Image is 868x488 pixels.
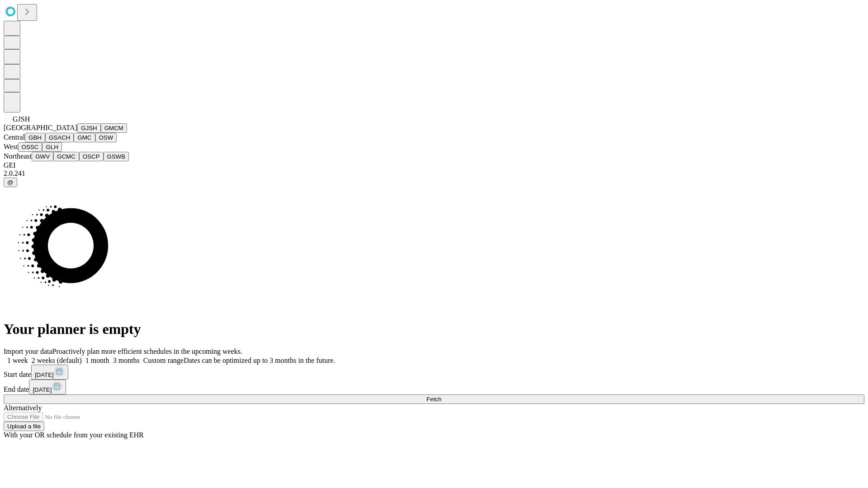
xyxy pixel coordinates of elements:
[4,169,864,178] div: 2.0.241
[4,124,77,131] span: [GEOGRAPHIC_DATA]
[113,357,140,364] span: 3 months
[32,357,82,364] span: 2 weeks (default)
[52,347,242,355] span: Proactively plan more efficient schedules in the upcoming weeks.
[85,357,109,364] span: 1 month
[35,371,54,378] span: [DATE]
[53,152,79,161] button: GCMC
[4,347,52,355] span: Import your data
[143,357,184,364] span: Custom range
[95,133,117,142] button: OSW
[4,394,864,404] button: Fetch
[4,380,864,394] div: End date
[33,386,52,393] span: [DATE]
[45,133,74,142] button: GSACH
[7,357,28,364] span: 1 week
[104,152,129,161] button: GSWB
[101,123,127,133] button: GMCM
[77,123,101,133] button: GJSH
[29,380,66,394] button: [DATE]
[4,321,864,338] h1: Your planner is empty
[4,365,864,380] div: Start date
[79,152,104,161] button: OSCP
[4,404,42,412] span: Alternatively
[4,178,17,187] button: @
[7,179,14,186] span: @
[4,143,18,150] span: West
[4,133,25,141] span: Central
[4,152,32,160] span: Northeast
[31,365,68,380] button: [DATE]
[25,133,45,142] button: GBH
[4,422,44,431] button: Upload a file
[13,115,30,123] span: GJSH
[184,357,335,364] span: Dates can be optimized up to 3 months in the future.
[74,133,95,142] button: GMC
[4,431,144,439] span: With your OR schedule from your existing EHR
[32,152,53,161] button: GWV
[4,161,864,169] div: GEI
[426,396,441,403] span: Fetch
[18,142,42,152] button: OSSC
[42,142,61,152] button: GLH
